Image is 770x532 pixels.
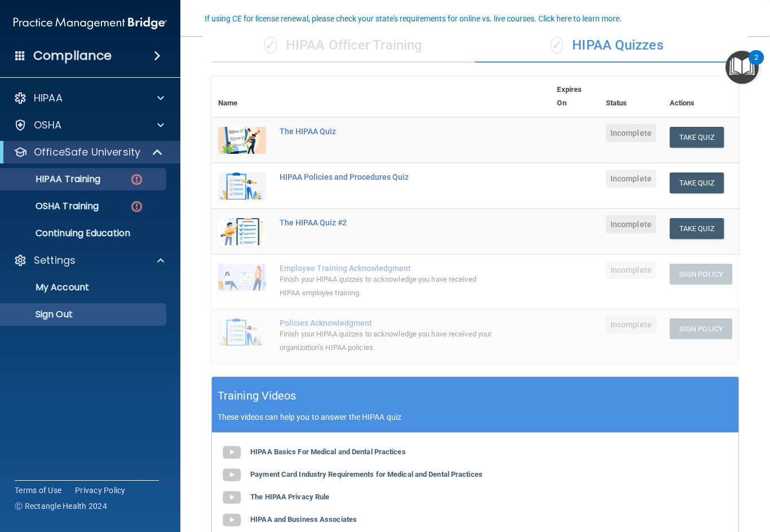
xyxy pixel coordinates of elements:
a: Terms of Use [15,485,61,496]
div: The HIPAA Quiz #2 [280,218,494,227]
span: Ⓒ Rectangle Health 2024 [15,500,107,512]
img: gray_youtube_icon.38fcd6cc.png [220,486,243,509]
p: Continuing Education [7,228,161,239]
th: Status [599,76,663,117]
a: Privacy Policy [75,485,126,496]
div: 2 [754,57,758,72]
span: Incomplete [606,215,656,233]
div: If using CE for license renewal, please check your state's requirements for online vs. live cours... [205,15,622,23]
button: Sign Policy [670,264,732,285]
p: These videos can help you to answer the HIPAA quiz [218,413,733,422]
h4: Compliance [33,48,112,64]
div: HIPAA Officer Training [211,29,475,63]
p: OfficeSafe University [34,145,140,159]
p: Settings [34,254,76,267]
img: gray_youtube_icon.38fcd6cc.png [220,441,243,464]
th: Expires On [550,76,599,117]
b: HIPAA Basics For Medical and Dental Practices [250,447,406,456]
div: HIPAA Quizzes [475,29,739,63]
div: Finish your HIPAA quizzes to acknowledge you have received your organization’s HIPAA policies. [280,327,494,354]
img: gray_youtube_icon.38fcd6cc.png [220,509,243,531]
span: ✓ [551,37,563,54]
a: HIPAA [14,91,164,105]
span: Incomplete [606,124,656,142]
h5: Training Videos [218,386,297,406]
button: If using CE for license renewal, please check your state's requirements for online vs. live cours... [203,13,623,24]
img: gray_youtube_icon.38fcd6cc.png [220,464,243,486]
span: Incomplete [606,170,656,188]
th: Actions [663,76,739,117]
div: The HIPAA Quiz [280,127,494,136]
button: Take Quiz [670,172,724,193]
img: danger-circle.6113f641.png [130,172,144,187]
span: Incomplete [606,316,656,334]
a: OfficeSafe University [14,145,163,159]
div: Employee Training Acknowledgment [280,264,494,273]
p: OSHA Training [7,201,99,212]
img: PMB logo [14,12,167,34]
p: Sign Out [7,309,161,320]
p: HIPAA [34,91,63,105]
img: danger-circle.6113f641.png [130,200,144,214]
span: Incomplete [606,261,656,279]
p: My Account [7,282,161,293]
div: Policies Acknowledgment [280,318,494,327]
button: Take Quiz [670,218,724,239]
button: Take Quiz [670,127,724,148]
p: OSHA [34,118,62,132]
b: HIPAA and Business Associates [250,515,357,524]
button: Sign Policy [670,318,732,339]
div: HIPAA Policies and Procedures Quiz [280,172,494,181]
b: Payment Card Industry Requirements for Medical and Dental Practices [250,470,483,478]
p: HIPAA Training [7,174,100,185]
a: OSHA [14,118,164,132]
a: Settings [14,254,164,267]
span: ✓ [264,37,277,54]
div: Finish your HIPAA quizzes to acknowledge you have received HIPAA employee training. [280,273,494,300]
th: Name [211,76,273,117]
button: Open Resource Center, 2 new notifications [725,51,759,84]
b: The HIPAA Privacy Rule [250,493,329,501]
